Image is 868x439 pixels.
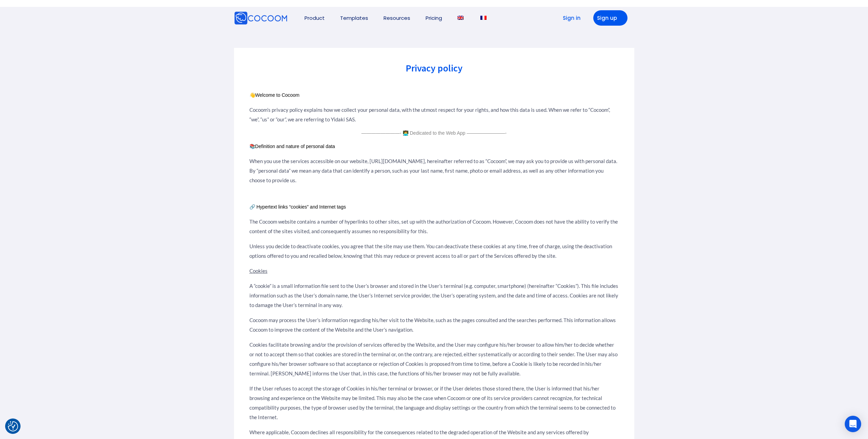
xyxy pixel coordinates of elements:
p: Unless you decide to deactivate cookies, you agree that the site may use them. You can deactivate... [249,241,619,261]
span: Definition and nature of personal data [255,144,335,149]
span: 📚 [249,144,255,149]
span: Cookies [249,268,268,274]
p: If the User refuses to accept the storage of Cookies in his/her terminal or browser, or if the Us... [249,384,619,422]
a: Pricing [426,15,442,21]
span: Welcome to Cocoom [255,92,300,98]
p: Cocoom’s privacy policy explains how we collect your personal data, with the utmost respect for y... [249,105,619,124]
h2: Privacy policy [249,63,619,73]
a: Resources [384,15,410,21]
p: A “cookie” is a small information file sent to the User’s browser and stored in the User’s termin... [249,281,619,310]
span: ————————- 👩‍💻 Dedicated to the Web App ————————- [361,130,506,136]
span: 🔗 [249,204,255,210]
div: Open Intercom Messenger [845,416,861,432]
img: English [457,16,464,20]
span: 👋 [249,93,255,98]
p: When you use the services accessible on our website, [URL][DOMAIN_NAME], hereinafter referred to ... [249,156,619,185]
img: Cocoom [234,11,287,25]
img: French [480,16,487,20]
p: The Cocoom website contains a number of hyperlinks to other sites, set up with the authorization ... [249,217,619,236]
img: Revisit consent button [8,421,18,431]
a: Sign up [593,10,627,26]
a: Sign in [552,10,586,26]
p: Cookies facilitate browsing and/or the provision of services offered by the Website, and the User... [249,340,619,378]
p: Cocoom may process the User’s information regarding his/her visit to the Website, such as the pag... [249,315,619,334]
span: Hypertext links “cookies” and Internet tags [249,204,346,210]
button: Consent Preferences [8,421,18,431]
a: Templates [340,15,368,21]
a: Product [305,15,325,21]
